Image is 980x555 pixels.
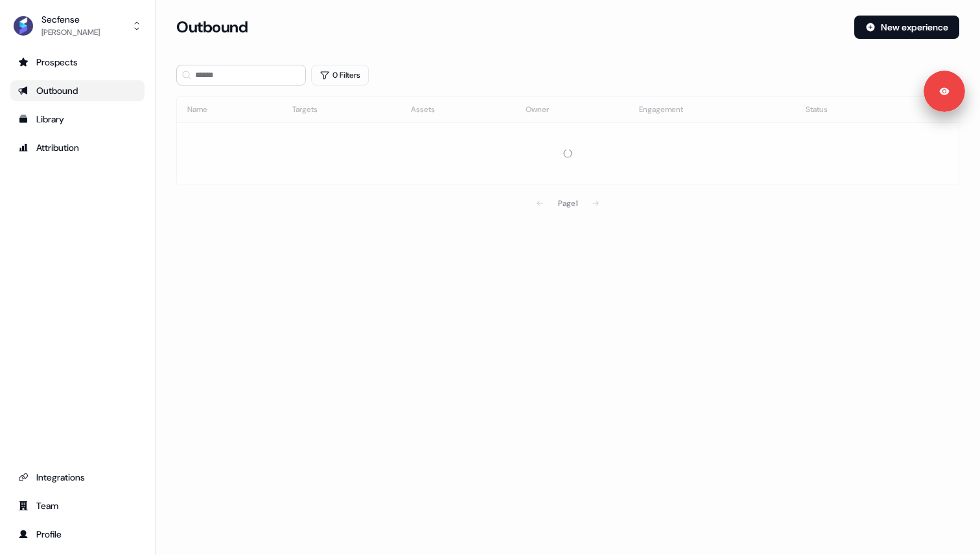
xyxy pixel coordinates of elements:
[10,524,145,545] a: Go to profile
[18,84,137,97] div: Outbound
[10,137,145,158] a: Go to attribution
[18,471,137,484] div: Integrations
[18,528,137,541] div: Profile
[311,65,369,85] button: 0 Filters
[10,495,145,516] a: Go to team
[18,56,137,69] div: Prospects
[41,13,100,26] div: Secfense
[10,10,145,41] button: Secfense[PERSON_NAME]
[10,467,145,488] a: Go to integrations
[10,109,145,130] a: Go to templates
[18,499,137,512] div: Team
[18,113,137,126] div: Library
[854,16,959,39] button: New experience
[10,52,145,73] a: Go to prospects
[41,26,100,39] div: [PERSON_NAME]
[176,17,248,37] h3: Outbound
[18,141,137,154] div: Attribution
[10,80,145,101] a: Go to outbound experience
